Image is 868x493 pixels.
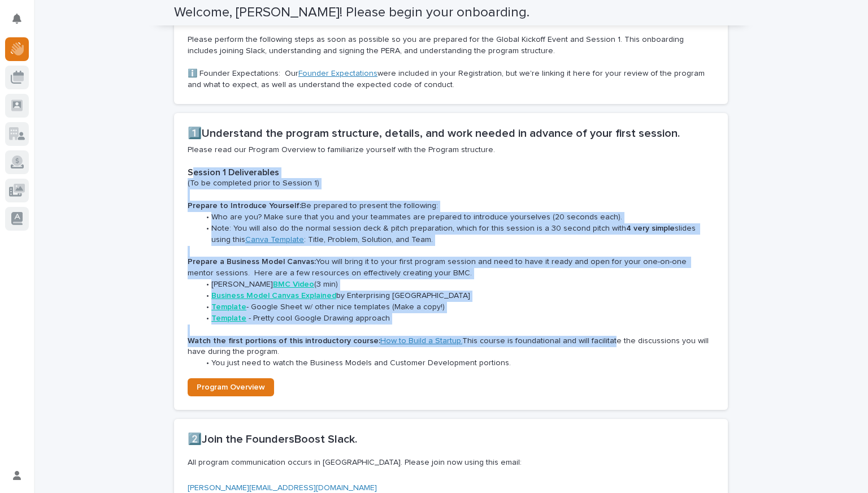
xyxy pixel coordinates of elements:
[188,145,714,156] p: Please read our Program Overview to familiarize yourself with the Program structure.
[199,212,714,223] li: Who are you? Make sure that you and your teammates are prepared to introduce yourselves (20 secon...
[188,178,714,189] p: (To be completed prior to Session 1)
[188,484,377,492] a: [PERSON_NAME][EMAIL_ADDRESS][DOMAIN_NAME]
[245,236,304,244] a: Canva Template
[188,257,714,279] p: You will bring it to your first program session and need to have it ready and open for your one-o...
[211,292,336,300] a: Business Model Canvas Explained
[188,68,714,91] p: ℹ️ Founder Expectations: Our were included in your Registration, but we're linking it here for yo...
[202,434,357,445] strong: Join the FoundersBoost Slack.
[199,302,714,313] li: - Google Sheet w/ other nice templates (Make a copy!)
[188,258,316,266] strong: Prepare a Business Model Canvas:
[188,127,714,140] h2: 1️⃣Understand the program structure, details, and work needed in advance of your first session.
[298,70,377,77] a: Founder Expectations
[199,291,714,302] li: by Enterprising [GEOGRAPHIC_DATA]
[211,314,246,322] a: Template
[197,383,265,391] span: Program Overview
[199,313,714,325] li: - Pretty cool Google Drawing approach
[174,5,530,21] h2: Welcome, [PERSON_NAME]! Please begin your onboarding.
[211,303,246,311] a: Template
[199,358,714,369] li: You just need to watch the Business Models and Customer Development portions.
[199,223,714,246] li: Note: You will also do the normal session deck & pitch preparation, which for this session is a 3...
[188,337,380,345] strong: Watch the first portions of this introductory course:
[5,7,29,31] button: Notifications
[188,34,714,57] p: Please perform the following steps as soon as possible so you are prepared for the Global Kickoff...
[626,224,675,232] strong: 4 very simple
[188,433,710,446] h1: 2️⃣
[188,378,274,396] a: Program Overview
[188,168,279,177] strong: Session 1 Deliverables
[380,337,462,345] a: How to Build a Startup.
[273,280,314,288] a: BMC Video
[188,201,714,212] p: Be prepared to present the following:
[199,279,714,291] li: [PERSON_NAME] (3 min)
[188,459,522,466] span: All program communication occurs in [GEOGRAPHIC_DATA]. Please join now using this email:
[14,14,29,32] div: Notifications
[188,336,714,358] p: This course is foundational and will facilitate the discussions you will have during the program.
[188,202,301,210] strong: Prepare to Introduce Yourself:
